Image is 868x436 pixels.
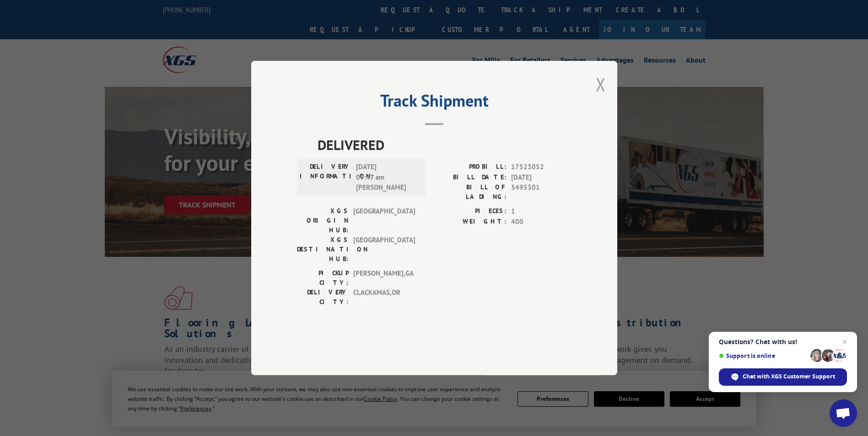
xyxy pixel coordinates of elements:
span: [DATE] [511,172,571,183]
h2: Track Shipment [297,94,571,112]
span: [GEOGRAPHIC_DATA] [353,235,415,264]
span: 1 [511,206,571,217]
span: [GEOGRAPHIC_DATA] [353,206,415,235]
span: 5495301 [511,182,571,202]
span: 17523052 [511,162,571,172]
span: [DATE] 09:47 am [PERSON_NAME] [356,162,418,193]
div: Chat with XGS Customer Support [719,368,847,386]
span: Chat with XGS Customer Support [743,372,835,381]
div: Open chat [830,399,857,427]
button: Close modal [596,72,606,96]
span: CLACKAMAS , OR [353,287,415,307]
label: XGS ORIGIN HUB: [297,206,349,235]
span: Support is online [719,352,807,359]
label: WEIGHT: [434,217,507,227]
span: Questions? Chat with us! [719,338,847,346]
label: XGS DESTINATION HUB: [297,235,349,264]
span: 400 [511,217,571,227]
label: BILL DATE: [434,172,507,183]
label: DELIVERY INFORMATION: [300,162,351,193]
label: PROBILL: [434,162,507,172]
label: BILL OF LADING: [434,182,507,202]
label: PICKUP CITY: [297,268,349,287]
span: Close chat [839,336,850,347]
span: [PERSON_NAME] , GA [353,268,415,287]
label: PIECES: [434,206,507,217]
span: DELIVERED [318,134,571,155]
label: DELIVERY CITY: [297,287,349,307]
